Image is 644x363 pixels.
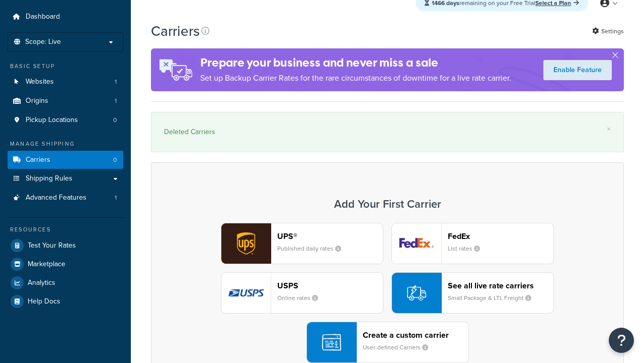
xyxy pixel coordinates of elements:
header: USPS [277,281,383,290]
img: icon-carrier-custom-c93b8a24.svg [322,333,341,352]
small: List rates [448,244,488,253]
span: 1 [115,78,117,86]
span: Marketplace [28,260,65,269]
small: Small Package & LTL Freight [448,293,539,302]
span: Help Docs [28,297,60,306]
li: Carriers [8,151,123,169]
a: Marketplace [8,255,123,273]
span: Carriers [26,156,50,164]
a: Websites 1 [8,73,123,91]
button: Create a custom carrierUser-defined Carriers [306,322,469,363]
li: Origins [8,92,123,110]
img: icon-carrier-liverate-becf4550.svg [407,283,426,302]
div: Deleted Carriers [164,125,611,139]
button: See all live rate carriersSmall Package & LTL Freight [391,272,554,314]
span: Test Your Rates [28,241,76,250]
h4: Prepare your business and never miss a sale [200,54,511,71]
span: Analytics [28,279,55,287]
a: Help Docs [8,292,123,311]
a: Shipping Rules [8,169,123,188]
span: Pickup Locations [26,116,78,125]
p: Set up Backup Carrier Rates for the rare circumstances of downtime for a live rate carrier. [200,71,511,85]
header: Create a custom carrier [363,330,468,340]
button: usps logoUSPSOnline rates [221,272,383,314]
img: ups logo [221,223,271,264]
img: usps logo [221,273,271,313]
header: UPS® [277,231,383,241]
div: Resources [8,225,123,234]
span: 0 [113,156,117,164]
small: User-defined Carriers [363,343,436,352]
a: Pickup Locations 0 [8,111,123,130]
span: Advanced Features [26,194,87,202]
small: Online rates [277,293,326,302]
h3: Add Your First Carrier [162,198,613,210]
span: 0 [113,116,117,125]
a: Advanced Features 1 [8,189,123,207]
h1: Carriers [151,21,200,41]
small: Published daily rates [277,244,349,253]
header: FedEx [448,231,553,241]
li: Websites [8,73,123,91]
a: Enable Feature [543,60,612,80]
a: Carriers 0 [8,151,123,169]
li: Advanced Features [8,189,123,207]
a: × [607,125,611,133]
span: Scope: Live [25,38,61,46]
div: Basic Setup [8,62,123,71]
a: Analytics [8,274,123,292]
button: Open Resource Center [609,328,634,353]
span: 1 [115,97,117,105]
a: Origins 1 [8,92,123,110]
header: See all live rate carriers [448,281,553,290]
li: Pickup Locations [8,111,123,130]
span: Shipping Rules [26,174,72,183]
button: ups logoUPS®Published daily rates [221,223,383,264]
span: 1 [115,194,117,202]
a: Settings [592,24,624,38]
a: Test Your Rates [8,236,123,255]
img: fedEx logo [392,223,441,264]
a: Dashboard [8,8,123,26]
button: fedEx logoFedExList rates [391,223,554,264]
span: Origins [26,97,48,105]
img: ad-rules-rateshop-fe6ec290ccb7230408bd80ed9643f0289d75e0ffd9eb532fc0e269fcd187b520.png [151,48,200,91]
div: Manage Shipping [8,140,123,148]
span: Dashboard [26,13,60,21]
span: Websites [26,78,54,86]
